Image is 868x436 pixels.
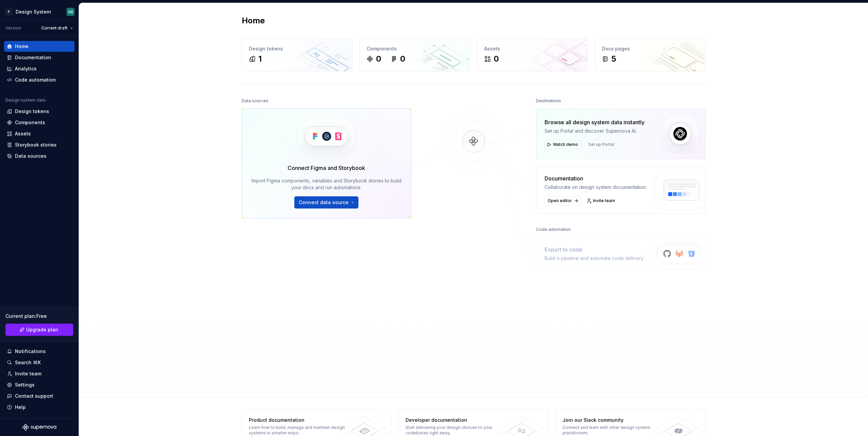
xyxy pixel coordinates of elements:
[15,54,51,61] div: Documentation
[1,4,77,19] button: PDesign SystemGS
[545,174,647,182] div: Documentation
[545,118,645,126] div: Browse all design system data instantly
[249,417,348,423] div: Product documentation
[545,196,580,205] a: Open editor
[5,324,73,336] button: Upgrade plan
[536,225,571,234] div: Code automation
[16,8,51,15] div: Design System
[545,255,644,262] div: Build a pipeline and automate code delivery.
[406,425,504,436] div: Start delivering your design choices to your codebases right away.
[4,63,75,74] a: Analytics
[4,74,75,85] a: Code automation
[15,43,28,50] div: Home
[5,97,45,103] div: Design system data
[406,417,504,423] div: Developer documentation
[242,96,269,106] div: Data sources
[22,424,56,431] svg: Supernova Logo
[563,417,661,423] div: Join our Slack community
[4,357,75,368] button: Search ⌘K
[258,53,262,64] div: 1
[15,153,46,159] div: Data sources
[242,15,265,26] h2: Home
[15,108,49,115] div: Design tokens
[4,52,75,63] a: Documentation
[15,65,37,72] div: Analytics
[26,326,58,333] span: Upgrade plan
[5,313,73,320] div: Current plan : Free
[4,346,75,357] button: Notifications
[545,128,645,134] div: Set up Portal and discover Supernova AI.
[4,117,75,128] a: Components
[4,391,75,401] button: Contact support
[299,199,349,206] span: Connect data source
[5,8,13,16] div: P
[68,9,73,15] div: GS
[595,38,706,71] a: Docs pages5
[477,38,588,71] a: Assets0
[611,53,616,64] div: 5
[536,96,561,106] div: Destinations
[400,53,405,64] div: 0
[15,348,46,355] div: Notifications
[548,198,572,203] span: Open editor
[563,425,661,436] div: Connect and learn with other design system practitioners.
[4,106,75,117] a: Design tokens
[252,177,401,191] div: Import Figma components, variables and Storybook stories to build your docs and run automations.
[545,184,647,191] div: Collaborate on design system documentation.
[359,38,470,71] a: Components00
[15,141,57,148] div: Storybook stories
[15,359,41,366] div: Search ⌘K
[15,393,53,399] div: Contact support
[294,196,358,209] button: Connect data source
[4,379,75,390] a: Settings
[4,139,75,150] a: Storybook stories
[4,151,75,161] a: Data sources
[15,381,35,388] div: Settings
[15,130,31,137] div: Assets
[585,196,618,205] a: Invite team
[249,425,348,436] div: Learn how to build, manage and maintain design systems in smarter ways.
[545,245,644,254] div: Export to code
[4,41,75,52] a: Home
[249,45,346,52] div: Design tokens
[15,119,45,126] div: Components
[602,45,698,52] div: Docs pages
[41,25,67,31] span: Current draft
[593,198,615,203] span: Invite team
[4,402,75,413] button: Help
[545,140,581,149] button: Watch demo
[5,25,21,31] div: Version
[15,77,56,83] div: Code automation
[15,370,41,377] div: Invite team
[376,53,381,64] div: 0
[242,38,353,71] a: Design tokens1
[38,23,76,33] button: Current draft
[288,164,365,172] div: Connect Figma and Storybook
[367,45,463,52] div: Components
[4,128,75,139] a: Assets
[494,53,499,64] div: 0
[553,142,578,147] span: Watch demo
[4,368,75,379] a: Invite team
[484,45,581,52] div: Assets
[15,404,26,411] div: Help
